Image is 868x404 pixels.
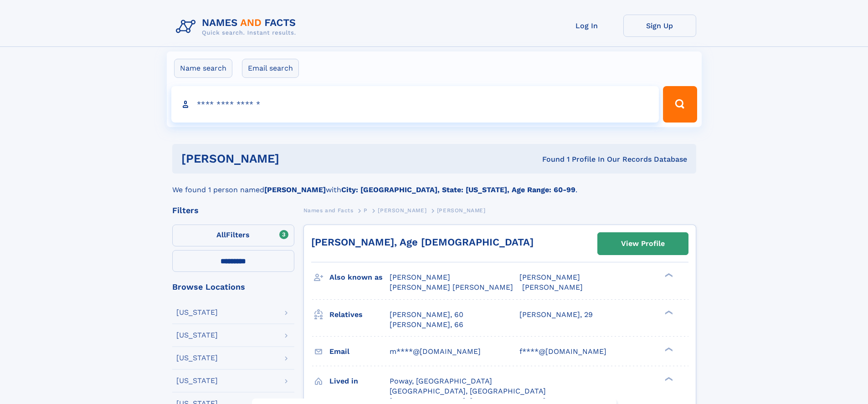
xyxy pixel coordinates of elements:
[176,377,218,384] div: [US_STATE]
[598,233,688,255] a: View Profile
[176,309,218,316] div: [US_STATE]
[216,230,226,239] span: All
[519,273,580,281] span: [PERSON_NAME]
[663,309,673,315] div: ❯
[364,205,368,216] a: P
[242,59,299,78] label: Email search
[437,207,486,214] span: [PERSON_NAME]
[264,185,326,194] b: [PERSON_NAME]
[522,283,583,291] span: [PERSON_NAME]
[364,207,368,214] span: P
[411,154,687,164] div: Found 1 Profile In Our Records Database
[390,273,450,281] span: [PERSON_NAME]
[390,387,546,395] span: [GEOGRAPHIC_DATA], [GEOGRAPHIC_DATA]
[663,86,697,123] button: Search Button
[390,310,463,320] a: [PERSON_NAME], 60
[176,354,218,362] div: [US_STATE]
[329,270,390,285] h3: Also known as
[174,59,232,78] label: Name search
[550,15,623,37] a: Log In
[303,205,354,216] a: Names and Facts
[341,185,575,194] b: City: [GEOGRAPHIC_DATA], State: [US_STATE], Age Range: 60-99
[172,174,696,195] div: We found 1 person named with .
[172,225,294,246] label: Filters
[623,15,696,37] a: Sign Up
[390,320,463,330] a: [PERSON_NAME], 66
[329,307,390,322] h3: Relatives
[176,332,218,339] div: [US_STATE]
[378,207,426,214] span: [PERSON_NAME]
[390,377,492,385] span: Poway, [GEOGRAPHIC_DATA]
[329,344,390,359] h3: Email
[171,86,659,123] input: search input
[311,236,534,248] a: [PERSON_NAME], Age [DEMOGRAPHIC_DATA]
[378,205,426,216] a: [PERSON_NAME]
[329,373,390,389] h3: Lived in
[519,310,593,320] a: [PERSON_NAME], 29
[172,206,294,215] div: Filters
[621,233,665,254] div: View Profile
[172,283,294,291] div: Browse Locations
[390,283,513,291] span: [PERSON_NAME] [PERSON_NAME]
[181,153,411,164] h1: [PERSON_NAME]
[663,376,673,382] div: ❯
[172,15,303,39] img: Logo Names and Facts
[663,346,673,352] div: ❯
[663,272,673,278] div: ❯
